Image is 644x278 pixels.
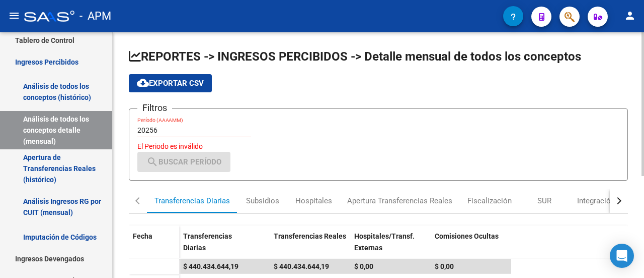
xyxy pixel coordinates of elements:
span: Transferencias Diarias [183,232,232,252]
span: Hospitales/Transf. Externas [354,232,415,252]
datatable-header-cell: Transferencias Reales [270,226,350,268]
span: $ 440.434.644,19 [274,262,329,270]
p: El Periodo es inválido [137,141,619,152]
div: Integración [577,195,615,206]
span: REPORTES -> INGRESOS PERCIBIDOS -> Detalle mensual de todos los conceptos [129,49,581,64]
span: Fecha [133,232,152,240]
div: SUR [537,195,551,206]
mat-icon: cloud_download [137,77,149,89]
span: Buscar Período [146,157,221,166]
span: Comisiones Ocultas [435,232,499,240]
div: Apertura Transferencias Reales [347,195,452,206]
mat-icon: menu [8,10,20,22]
datatable-header-cell: Transferencias Diarias [179,226,260,268]
div: Hospitales [295,195,332,206]
span: Exportar CSV [137,79,204,88]
button: Buscar Período [137,152,230,172]
button: Exportar CSV [129,74,212,92]
datatable-header-cell: Hospitales/Transf. Externas [350,226,431,268]
div: Fiscalización [467,195,512,206]
span: $ 440.434.644,19 [183,262,238,270]
div: Subsidios [246,195,279,206]
div: Open Intercom Messenger [610,244,634,268]
span: - APM [79,5,111,27]
datatable-header-cell: Fecha [129,226,179,268]
div: Transferencias Diarias [154,195,230,206]
datatable-header-cell: Comisiones Ocultas [431,226,511,268]
span: Transferencias Reales [274,232,346,240]
mat-icon: search [146,156,158,168]
span: $ 0,00 [435,262,454,270]
mat-icon: person [624,10,636,22]
h3: Filtros [137,101,172,115]
span: $ 0,00 [354,262,373,270]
